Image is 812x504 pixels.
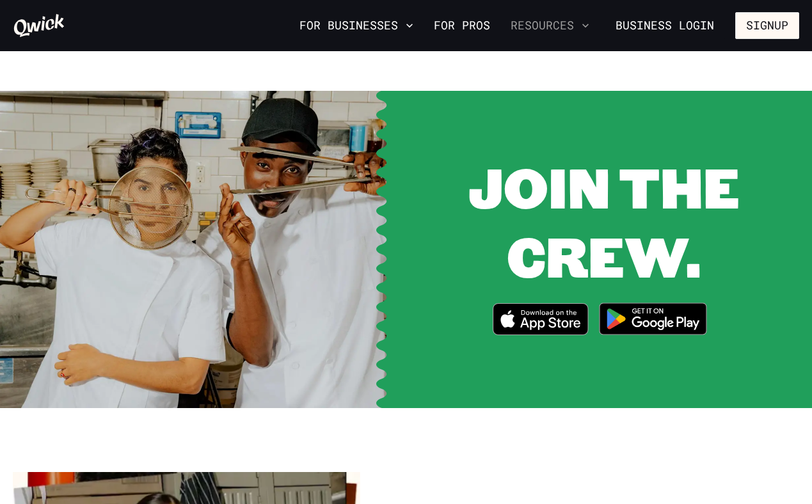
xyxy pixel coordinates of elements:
a: Business Login [605,12,725,39]
a: Download on the App Store [493,303,589,339]
span: JOIN THE CREW. [468,150,740,292]
button: For Businesses [294,15,418,36]
button: Resources [506,15,594,36]
button: Signup [735,12,799,39]
a: For Pros [429,15,495,36]
img: Get it on Google Play [591,295,715,343]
